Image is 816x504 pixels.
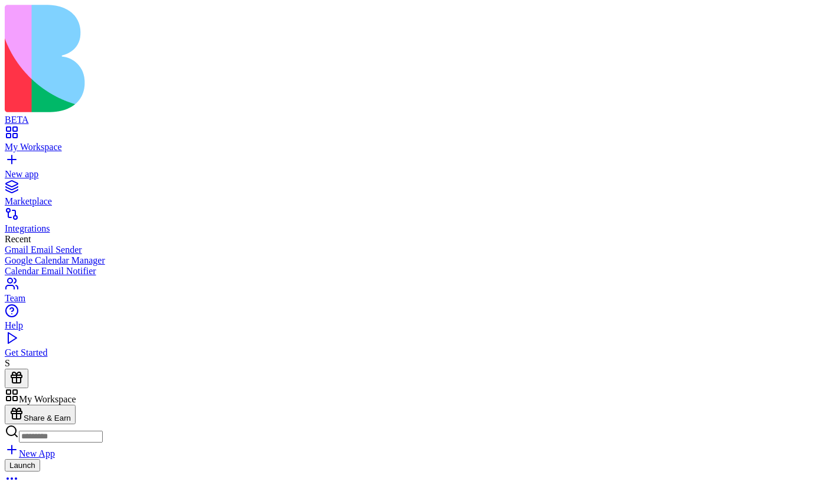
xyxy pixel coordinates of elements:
div: Get Started [5,347,811,358]
span: Recent [5,234,31,244]
a: New App [5,448,55,459]
div: My Workspace [5,142,811,152]
a: Gmail Email Sender [5,245,811,255]
a: New app [5,158,811,180]
button: Share & Earn [5,405,76,424]
a: Get Started [5,337,811,358]
a: Integrations [5,213,811,234]
a: Team [5,282,811,304]
a: Google Calendar Manager [5,255,811,266]
div: Marketplace [5,196,811,207]
img: logo [5,5,479,112]
button: Launch [5,459,40,472]
a: Marketplace [5,186,811,207]
a: My Workspace [5,131,811,152]
span: My Workspace [19,394,76,404]
a: Help [5,310,811,331]
a: BETA [5,104,811,125]
a: Calendar Email Notifier [5,266,811,277]
div: Integrations [5,223,811,234]
span: S [5,358,10,368]
div: BETA [5,115,811,125]
div: New app [5,169,811,180]
span: Share & Earn [24,414,71,422]
div: Help [5,320,811,331]
div: Team [5,293,811,304]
